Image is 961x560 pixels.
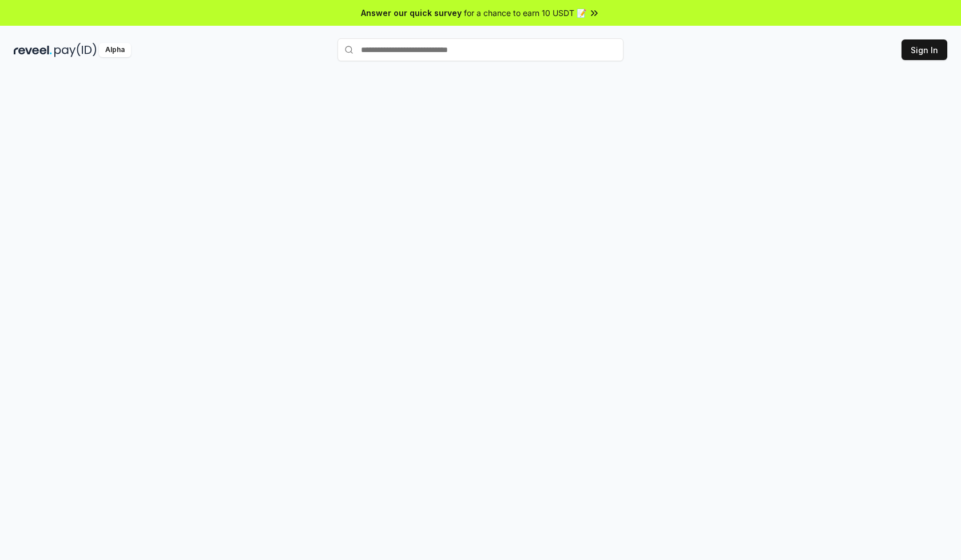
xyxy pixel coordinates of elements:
[902,39,947,60] button: Sign In
[361,7,462,19] span: Answer our quick survey
[99,43,131,57] div: Alpha
[14,43,52,57] img: reveel_dark
[54,43,97,57] img: pay_id
[464,7,586,19] span: for a chance to earn 10 USDT 📝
